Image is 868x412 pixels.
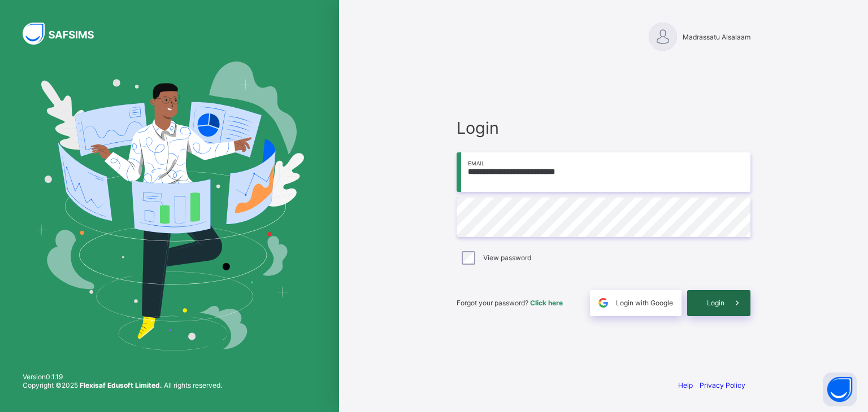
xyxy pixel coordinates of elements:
[457,299,563,307] span: Forgot your password?
[683,33,750,41] span: Madrassatu Alsalaam
[23,372,222,381] span: Version 0.1.19
[530,299,563,307] a: Click here
[23,23,107,45] img: SAFSIMS Logo
[597,296,610,309] img: google.396cfc9801f0270233282035f929180a.svg
[23,381,222,389] span: Copyright © 2025 All rights reserved.
[483,253,531,262] label: View password
[616,299,673,307] span: Login with Google
[678,381,693,389] a: Help
[35,62,304,350] img: Hero Image
[700,381,745,389] a: Privacy Policy
[80,381,162,389] strong: Flexisaf Edusoft Limited.
[823,372,857,406] button: Open asap
[707,299,724,307] span: Login
[457,118,750,138] span: Login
